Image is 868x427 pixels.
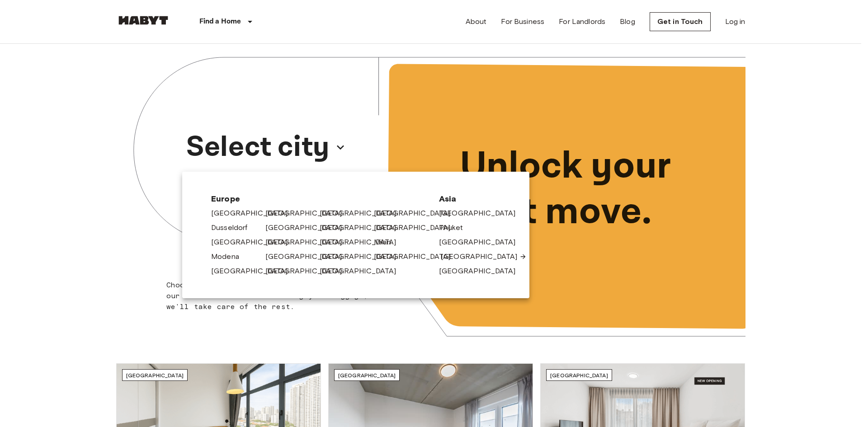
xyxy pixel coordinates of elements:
a: [GEOGRAPHIC_DATA] [265,222,351,233]
a: [GEOGRAPHIC_DATA] [439,266,525,277]
span: Europe [211,193,425,204]
a: Modena [211,251,248,262]
a: [GEOGRAPHIC_DATA] [211,208,297,219]
a: [GEOGRAPHIC_DATA] [441,251,527,262]
a: Milan [374,237,400,248]
a: [GEOGRAPHIC_DATA] [374,208,460,219]
a: [GEOGRAPHIC_DATA] [320,208,406,219]
a: Dusseldorf [211,222,257,233]
a: [GEOGRAPHIC_DATA] [211,237,297,248]
a: [GEOGRAPHIC_DATA] [265,251,351,262]
a: [GEOGRAPHIC_DATA] [320,251,406,262]
a: [GEOGRAPHIC_DATA] [265,266,351,277]
a: [GEOGRAPHIC_DATA] [439,237,525,248]
span: Asia [439,193,500,204]
a: [GEOGRAPHIC_DATA] [265,237,351,248]
a: [GEOGRAPHIC_DATA] [439,208,525,219]
a: [GEOGRAPHIC_DATA] [320,222,406,233]
a: [GEOGRAPHIC_DATA] [211,266,297,277]
a: [GEOGRAPHIC_DATA] [374,222,460,233]
a: [GEOGRAPHIC_DATA] [320,237,406,248]
a: [GEOGRAPHIC_DATA] [265,208,351,219]
a: Phuket [439,222,472,233]
a: [GEOGRAPHIC_DATA] [320,266,406,277]
a: [GEOGRAPHIC_DATA] [374,251,460,262]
